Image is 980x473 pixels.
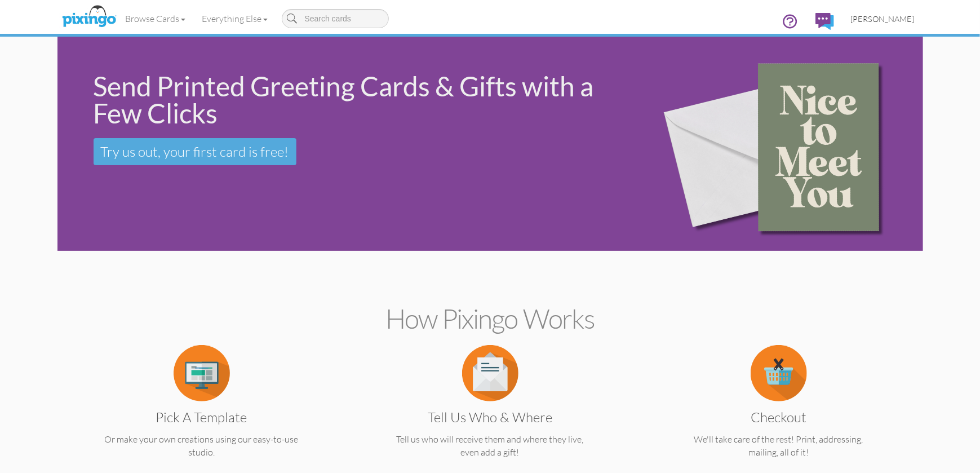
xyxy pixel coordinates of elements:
p: We'll take care of the rest! Print, addressing, mailing, all of it! [657,433,901,459]
img: comments.svg [815,13,834,30]
a: [PERSON_NAME] [842,5,923,33]
img: item.alt [174,345,230,401]
a: Pick a Template Or make your own creations using our easy-to-use studio. [79,366,324,459]
span: Try us out, your first card is free! [101,143,289,160]
h2: How Pixingo works [77,304,903,334]
div: Send Printed Greeting Cards & Gifts with a Few Clicks [94,73,626,127]
input: Search cards [282,9,389,28]
p: Or make your own creations using our easy-to-use studio. [79,433,324,459]
iframe: Chat [979,472,980,473]
span: [PERSON_NAME] [851,14,915,24]
a: Everything Else [194,5,276,33]
h3: Tell us Who & Where [376,410,604,425]
p: Tell us who will receive them and where they live, even add a gift! [368,433,613,459]
img: 15b0954d-2d2f-43ee-8fdb-3167eb028af9.png [644,21,916,267]
a: Browse Cards [117,5,194,33]
a: Checkout We'll take care of the rest! Print, addressing, mailing, all of it! [657,366,901,459]
img: item.alt [751,345,807,401]
img: item.alt [462,345,518,401]
h3: Pick a Template [88,410,316,425]
a: Tell us Who & Where Tell us who will receive them and where they live, even add a gift! [368,366,613,459]
h3: Checkout [665,410,893,425]
a: Try us out, your first card is free! [94,138,296,165]
img: pixingo logo [59,3,119,31]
